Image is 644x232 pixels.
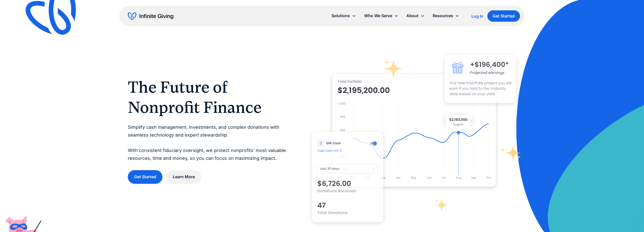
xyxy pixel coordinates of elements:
a: Log In [472,13,484,19]
div: Resources [429,10,464,21]
h1: The Future of Nonprofit Finance [128,77,292,117]
a: Get Started [128,170,162,184]
a: Learn More [167,170,201,184]
div: Solutions [332,12,350,19]
div: About [407,12,419,19]
a: home [128,12,174,20]
div: Solutions [328,10,360,21]
div: Who We Serve [364,12,392,19]
div: Resources [433,12,453,19]
a: Get Started [488,10,520,22]
p: Simplify cash management, investments, and complex donations with seamless technology and expert ... [128,123,292,162]
img: donation software for nonprofits [312,132,383,222]
img: fundraising star [501,145,522,161]
div: Log In [472,14,484,18]
div: Who We Serve [360,10,403,21]
img: nonprofit donation platform [332,74,496,187]
div: About [403,10,429,21]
